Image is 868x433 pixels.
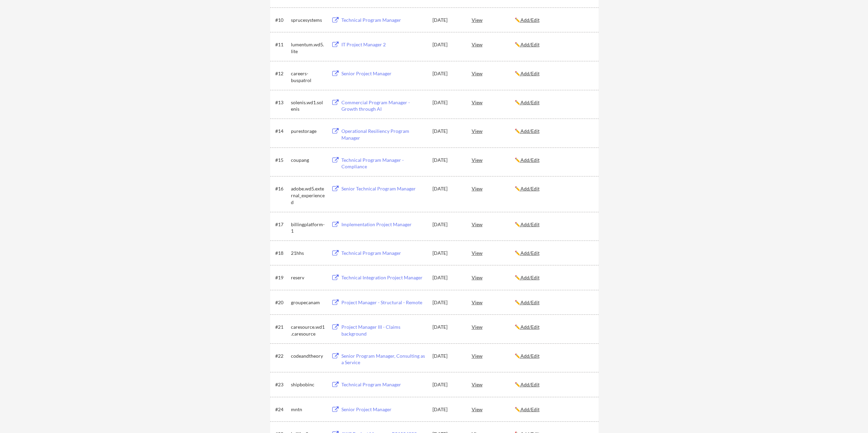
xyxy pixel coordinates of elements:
[520,382,540,387] u: Add/Edit
[432,17,462,24] div: [DATE]
[275,324,289,330] div: #21
[275,299,289,306] div: #20
[515,17,592,24] div: ✏️
[275,381,289,388] div: #23
[515,221,592,228] div: ✏️
[432,157,462,164] div: [DATE]
[520,275,540,280] u: Add/Edit
[291,299,325,306] div: groupecanam
[275,274,289,281] div: #19
[515,324,592,330] div: ✏️
[341,299,426,306] div: Project Manager - Structural - Remote
[341,17,426,24] div: Technical Program Manager
[520,128,540,134] u: Add/Edit
[275,353,289,359] div: #22
[472,378,515,390] div: View
[432,406,462,413] div: [DATE]
[291,70,325,83] div: careers-buspatrol
[520,221,540,227] u: Add/Edit
[472,403,515,415] div: View
[515,381,592,388] div: ✏️
[275,70,289,77] div: #12
[275,157,289,164] div: #15
[515,128,592,135] div: ✏️
[291,324,325,337] div: caresource.wd1.caresource
[432,274,462,281] div: [DATE]
[520,157,540,163] u: Add/Edit
[291,17,325,24] div: sprucesystems
[341,274,426,281] div: Technical Integration Project Manager
[341,353,426,366] div: Senior Program Manager, Consulting as a Service
[341,381,426,388] div: Technical Program Manager
[472,296,515,308] div: View
[275,128,289,135] div: #14
[472,271,515,283] div: View
[291,185,325,205] div: adobe.wd5.external_experienced
[472,321,515,333] div: View
[520,324,540,330] u: Add/Edit
[275,99,289,106] div: #13
[472,96,515,108] div: View
[275,17,289,24] div: #10
[275,406,289,413] div: #24
[515,185,592,192] div: ✏️
[275,41,289,48] div: #11
[432,250,462,257] div: [DATE]
[432,99,462,106] div: [DATE]
[515,41,592,48] div: ✏️
[432,353,462,359] div: [DATE]
[341,324,426,337] div: Project Manager III - Claims background
[432,299,462,306] div: [DATE]
[291,250,325,257] div: 21hhs
[515,299,592,306] div: ✏️
[520,353,540,359] u: Add/Edit
[291,274,325,281] div: reserv
[341,70,426,77] div: Senior Project Manager
[472,154,515,166] div: View
[520,186,540,191] u: Add/Edit
[275,185,289,192] div: #16
[341,41,426,48] div: IT Project Manager 2
[432,185,462,192] div: [DATE]
[515,157,592,164] div: ✏️
[432,128,462,135] div: [DATE]
[291,353,325,359] div: codeandtheory
[432,324,462,330] div: [DATE]
[341,99,426,112] div: Commercial Program Manager - Growth through AI
[472,350,515,362] div: View
[275,221,289,228] div: #17
[515,70,592,77] div: ✏️
[515,99,592,106] div: ✏️
[472,218,515,230] div: View
[520,42,540,47] u: Add/Edit
[520,99,540,105] u: Add/Edit
[341,185,426,192] div: Senior Technical Program Manager
[432,70,462,77] div: [DATE]
[291,381,325,388] div: shipbobinc
[520,71,540,76] u: Add/Edit
[291,406,325,413] div: mntn
[520,17,540,23] u: Add/Edit
[472,182,515,195] div: View
[341,157,426,170] div: Technical Program Manager - Compliance
[341,250,426,257] div: Technical Program Manager
[515,250,592,257] div: ✏️
[291,128,325,135] div: purestorage
[520,406,540,412] u: Add/Edit
[291,221,325,234] div: billingplatform-1
[432,381,462,388] div: [DATE]
[432,41,462,48] div: [DATE]
[472,247,515,259] div: View
[291,99,325,112] div: solenis.wd1.solenis
[472,38,515,50] div: View
[275,250,289,257] div: #18
[515,353,592,359] div: ✏️
[341,221,426,228] div: Implementation Project Manager
[432,221,462,228] div: [DATE]
[472,67,515,79] div: View
[520,299,540,305] u: Add/Edit
[341,128,426,141] div: Operational Resiliency Program Manager
[341,406,426,413] div: Senior Project Manager
[291,157,325,164] div: coupang
[515,406,592,413] div: ✏️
